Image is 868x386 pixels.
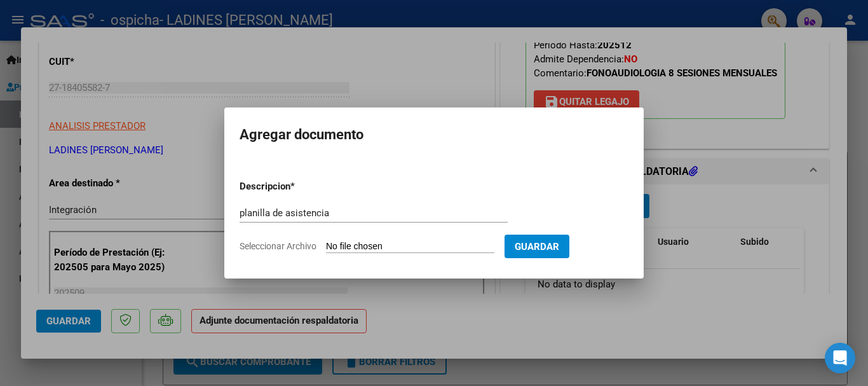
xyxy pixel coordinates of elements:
h2: Agregar documento [240,123,628,147]
span: Guardar [515,241,559,252]
div: Open Intercom Messenger [825,343,855,373]
button: Guardar [505,235,569,258]
span: Seleccionar Archivo [240,241,316,251]
p: Descripcion [240,179,356,194]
